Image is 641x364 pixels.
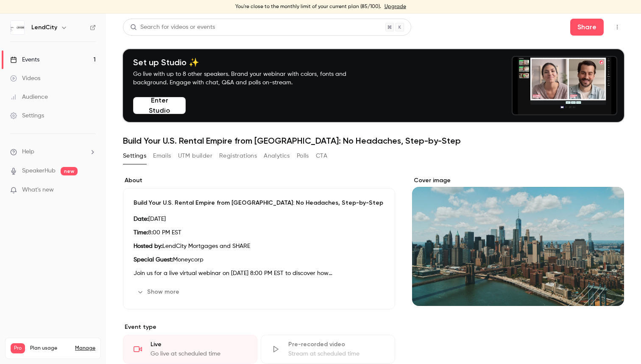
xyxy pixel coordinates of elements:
strong: Date: [134,216,148,222]
p: Event type [123,323,395,331]
div: Events [10,56,39,64]
strong: Hosted by: [134,243,162,249]
button: UTM builder [178,149,212,163]
div: Search for videos or events [130,23,215,32]
div: Pre-recorded videoStream at scheduled time [261,335,395,364]
a: SpeakerHub [22,167,56,175]
label: Cover image [412,176,624,185]
div: Pre-recorded video [288,340,385,349]
button: Show more [134,285,184,299]
button: CTA [316,149,327,163]
img: LendCity [11,21,24,34]
div: Stream at scheduled time [288,350,385,358]
h1: Build Your U.S. Rental Empire from [GEOGRAPHIC_DATA]: No Headaches, Step-by-Step [123,136,624,146]
strong: Time: [134,230,148,236]
span: Pro [11,343,25,353]
div: Live [150,340,247,349]
p: Join us for a live virtual webinar on [DATE] 8:00 PM EST to discover how [DEMOGRAPHIC_DATA] are s... [134,268,385,278]
section: Cover image [412,176,624,306]
p: Moneycorp [134,255,385,265]
div: Videos [10,74,40,83]
p: [DATE] [134,214,385,224]
label: About [123,176,395,185]
p: Build Your U.S. Rental Empire from [GEOGRAPHIC_DATA]: No Headaches, Step-by-Step [134,199,385,207]
p: 8:00 PM EST [134,228,385,238]
button: Registrations [219,149,257,163]
button: Settings [123,149,146,163]
button: Emails [153,149,171,163]
div: Go live at scheduled time [150,350,247,358]
a: Manage [75,345,95,352]
h6: LendCity [31,23,57,32]
span: Help [22,147,34,156]
span: new [61,167,78,175]
p: Go live with up to 8 other speakers. Brand your webinar with colors, fonts and background. Engage... [133,70,366,87]
button: Polls [297,149,309,163]
button: Analytics [264,149,290,163]
div: LiveGo live at scheduled time [123,335,257,364]
a: Upgrade [385,3,406,10]
li: help-dropdown-opener [10,147,96,156]
span: Plan usage [30,345,70,352]
span: What's new [22,186,54,195]
button: Enter Studio [133,97,186,114]
strong: Special Guest: [134,257,173,263]
button: Share [570,19,604,36]
div: Settings [10,111,44,120]
p: LendCity Mortgages and SHARE [134,241,385,251]
div: Audience [10,93,48,101]
h4: Set up Studio ✨ [133,57,366,67]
